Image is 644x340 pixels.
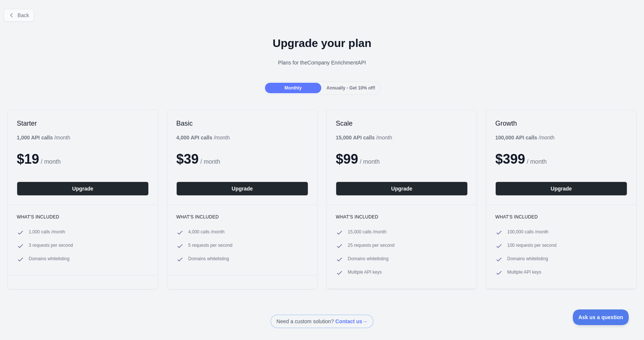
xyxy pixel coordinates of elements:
iframe: Toggle Customer Support [573,309,629,325]
div: / month [495,134,555,141]
b: 100,000 API calls [495,135,537,141]
span: $ 99 [336,151,358,167]
h2: Scale [336,119,468,128]
h2: Growth [495,119,627,128]
h2: Basic [176,119,308,128]
span: $ 399 [495,151,525,167]
b: 15,000 API calls [336,135,375,141]
div: / month [336,134,392,141]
